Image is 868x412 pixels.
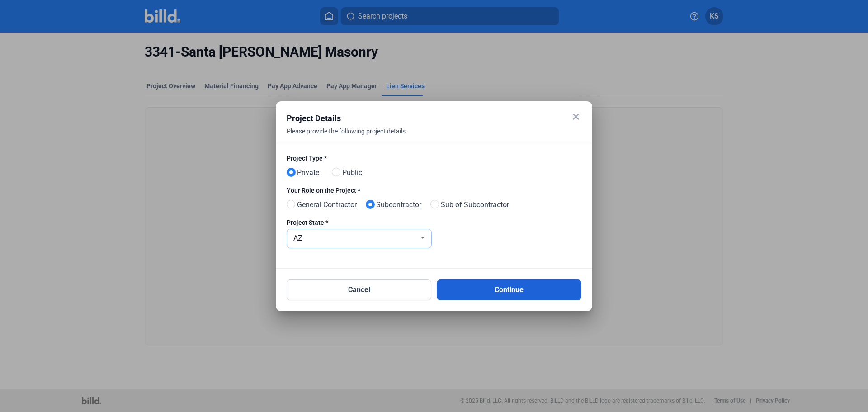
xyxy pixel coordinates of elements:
label: Your Role on the Project * [287,186,581,197]
span: Subcontractor [373,199,421,210]
button: Continue [437,279,581,300]
button: Cancel [287,279,431,300]
span: Sub of Subcontractor [437,199,509,210]
label: Project Type * [287,154,581,165]
span: AZ [293,234,302,242]
span: General Contractor [293,199,357,210]
span: Private [293,167,319,178]
mat-icon: close [571,111,581,122]
div: Project Details [287,112,559,125]
span: Public [339,167,362,178]
div: Project State * [287,218,431,227]
div: Please provide the following project details. [287,127,559,147]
